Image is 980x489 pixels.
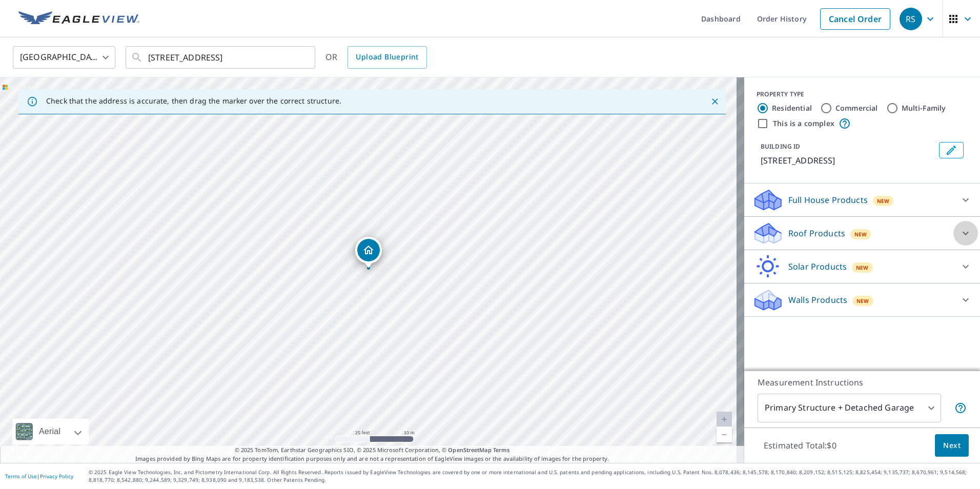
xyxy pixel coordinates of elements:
div: Aerial [36,419,64,444]
p: Roof Products [788,227,845,239]
a: Terms [493,446,510,454]
div: Walls ProductsNew [752,288,972,312]
div: OR [325,46,427,69]
div: Aerial [12,419,89,444]
label: This is a complex [773,118,834,129]
span: New [854,230,867,238]
p: BUILDING ID [761,142,800,151]
span: New [856,263,869,272]
a: Current Level 20, Zoom Out [717,427,732,442]
span: Upload Blueprint [356,51,418,64]
a: Current Level 20, Zoom In Disabled [717,412,732,427]
span: Your report will include the primary structure and a detached garage if one exists. [954,402,967,414]
span: Next [943,439,961,452]
img: EV Logo [18,11,139,27]
p: Measurement Instructions [758,376,967,389]
a: Privacy Policy [40,473,73,480]
span: New [856,297,869,305]
label: Multi-Family [902,103,946,113]
p: Estimated Total: $0 [756,434,845,457]
span: © 2025 TomTom, Earthstar Geographics SIO, © 2025 Microsoft Corporation, © [235,446,510,455]
button: Edit building 1 [939,142,964,158]
a: Terms of Use [5,473,37,480]
a: Cancel Order [820,8,890,30]
span: New [877,197,890,205]
p: Solar Products [788,260,847,273]
div: RS [900,8,922,30]
p: [STREET_ADDRESS] [761,154,935,167]
a: Upload Blueprint [348,46,426,69]
div: [GEOGRAPHIC_DATA] [13,43,115,72]
input: Search by address or latitude-longitude [148,43,294,72]
div: Full House ProductsNew [752,188,972,212]
p: Full House Products [788,194,868,206]
label: Commercial [835,103,878,113]
button: Close [708,95,722,108]
div: PROPERTY TYPE [757,90,968,99]
label: Residential [772,103,812,113]
p: Check that the address is accurate, then drag the marker over the correct structure. [46,96,341,106]
div: Solar ProductsNew [752,254,972,279]
a: OpenStreetMap [448,446,491,454]
p: © 2025 Eagle View Technologies, Inc. and Pictometry International Corp. All Rights Reserved. Repo... [89,468,975,484]
div: Dropped pin, building 1, Residential property, 9740 Greenview Dr Saint Louis, MO 63126 [355,237,382,269]
div: Roof ProductsNew [752,221,972,246]
div: Primary Structure + Detached Garage [758,394,941,422]
p: | [5,473,73,479]
button: Next [935,434,969,457]
p: Walls Products [788,294,847,306]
